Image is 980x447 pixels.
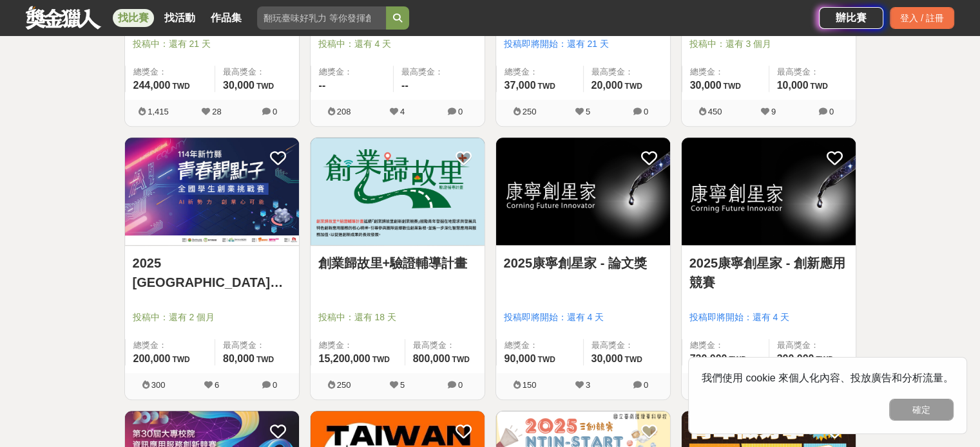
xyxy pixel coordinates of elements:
span: TWD [172,82,189,91]
input: 翻玩臺味好乳力 等你發揮創意！ [257,6,386,30]
img: Cover Image [125,138,299,245]
span: 0 [829,107,834,116]
span: 208 [337,107,351,116]
span: TWD [256,355,274,364]
span: 最高獎金： [223,66,291,78]
span: 37,000 [504,80,536,91]
span: 最高獎金： [413,339,477,352]
span: 投稿中：還有 21 天 [133,37,291,51]
span: 5 [586,107,590,116]
span: 投稿即將開始：還有 4 天 [504,311,662,324]
span: TWD [729,355,746,364]
span: 投稿中：還有 18 天 [318,311,477,324]
span: 最高獎金： [223,339,291,352]
span: 800,000 [413,353,450,364]
span: 最高獎金： [777,339,848,352]
span: 投稿中：還有 2 個月 [133,311,291,324]
span: TWD [537,82,555,91]
span: -- [401,80,408,91]
span: 4 [400,107,405,116]
span: 0 [273,107,277,116]
a: 找活動 [159,9,200,27]
span: TWD [723,82,740,91]
span: 3 [586,380,590,390]
span: 30,000 [690,80,722,91]
span: 250 [337,380,351,390]
span: TWD [452,355,469,364]
span: 總獎金： [133,339,207,352]
span: 28 [212,107,221,116]
span: 投稿中：還有 3 個月 [689,37,848,51]
span: 我們使用 cookie 來個人化內容、投放廣告和分析流量。 [702,372,954,383]
span: 最高獎金： [401,66,477,78]
span: 10,000 [777,80,809,91]
span: 最高獎金： [591,339,662,352]
a: 辦比賽 [819,7,883,29]
a: 2025康寧創星家 - 論文獎 [504,253,662,273]
span: 300 [151,380,166,390]
span: 1,415 [148,107,169,116]
span: 總獎金： [690,66,761,78]
span: TWD [810,82,827,91]
span: TWD [624,355,642,364]
span: TWD [816,355,833,364]
span: TWD [172,355,189,364]
span: 244,000 [133,80,171,91]
span: 總獎金： [504,339,575,352]
span: 9 [771,107,776,116]
span: 投稿中：還有 4 天 [318,37,477,51]
a: 創業歸故里+驗證輔導計畫 [318,253,477,273]
img: Cover Image [496,138,670,245]
span: 250 [523,107,537,116]
span: 5 [400,380,405,390]
span: 150 [523,380,537,390]
span: TWD [537,355,555,364]
span: 總獎金： [133,66,207,78]
div: 登入 / 註冊 [890,7,954,29]
a: 作品集 [206,9,247,27]
span: 30,000 [223,80,255,91]
span: 總獎金： [690,339,761,352]
span: 80,000 [223,353,255,364]
span: 0 [644,107,648,116]
span: -- [319,80,326,91]
span: 90,000 [504,353,536,364]
span: 0 [273,380,277,390]
a: 2025 [GEOGRAPHIC_DATA]青春靚點子 全國學生創業挑戰賽 [133,253,291,292]
span: 0 [458,380,463,390]
img: Cover Image [682,138,856,245]
img: Cover Image [311,138,485,245]
span: 720,000 [690,353,727,364]
span: 0 [458,107,463,116]
span: 15,200,000 [319,353,370,364]
span: 0 [644,380,648,390]
span: 6 [215,380,219,390]
span: 總獎金： [319,339,397,352]
span: 200,000 [133,353,171,364]
span: 最高獎金： [591,66,662,78]
span: 最高獎金： [777,66,848,78]
span: 300,000 [777,353,814,364]
span: TWD [372,355,390,364]
a: 找比賽 [113,9,154,27]
span: 投稿即將開始：還有 21 天 [504,37,662,51]
span: 總獎金： [319,66,386,78]
span: 20,000 [591,80,623,91]
span: 投稿即將開始：還有 4 天 [689,311,848,324]
span: 總獎金： [504,66,575,78]
a: 2025康寧創星家 - 創新應用競賽 [689,253,848,292]
span: 30,000 [591,353,623,364]
span: 450 [708,107,722,116]
span: TWD [624,82,642,91]
span: TWD [256,82,274,91]
button: 確定 [889,399,954,421]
